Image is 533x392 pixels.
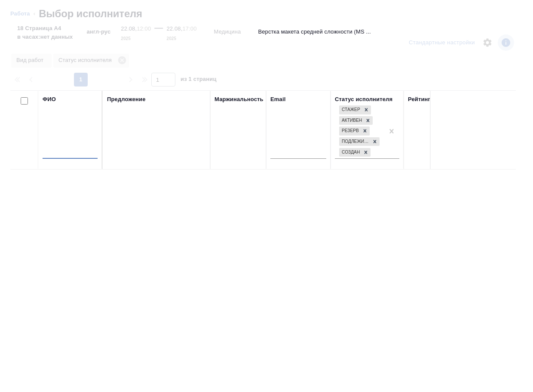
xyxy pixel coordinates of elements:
[335,95,392,104] div: Статус исполнителя
[338,147,371,158] div: Стажер, Активен, Резерв, Подлежит внедрению, Создан
[338,105,372,115] div: Стажер, Активен, Резерв, Подлежит внедрению, Создан
[338,126,371,136] div: Стажер, Активен, Резерв, Подлежит внедрению, Создан
[408,95,430,104] div: Рейтинг
[339,105,361,114] div: Стажер
[339,137,370,146] div: Подлежит внедрению
[339,148,361,157] div: Создан
[107,95,146,104] div: Предложение
[338,136,380,147] div: Стажер, Активен, Резерв, Подлежит внедрению, Создан
[339,127,360,136] div: Резерв
[338,115,374,126] div: Стажер, Активен, Резерв, Подлежит внедрению, Создан
[339,116,363,125] div: Активен
[258,28,371,36] p: Верстка макета средней сложности (MS ...
[214,95,263,104] div: Маржинальность
[270,95,285,104] div: Email
[43,95,56,104] div: ФИО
